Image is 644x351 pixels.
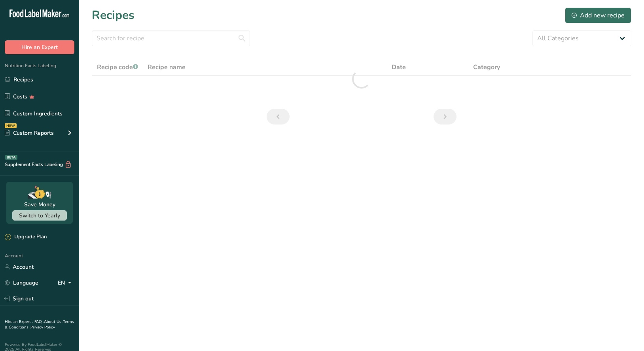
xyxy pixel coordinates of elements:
div: Add new recipe [572,11,625,20]
a: Privacy Policy [30,325,55,330]
a: Hire an Expert . [5,319,33,325]
div: Save Money [24,200,55,209]
div: NEW [5,123,17,128]
div: Upgrade Plan [5,233,47,241]
a: Language [5,276,38,290]
button: Hire an Expert [5,40,74,54]
button: Add new recipe [565,8,631,23]
span: Switch to Yearly [19,212,60,219]
div: EN [58,278,74,287]
a: FAQ . [34,319,44,325]
a: Next page [434,109,456,125]
a: Terms & Conditions . [5,319,74,330]
input: Search for recipe [92,30,250,46]
a: Previous page [267,109,290,125]
div: Custom Reports [5,129,54,137]
h1: Recipes [92,6,134,24]
a: About Us . [44,319,63,325]
div: BETA [5,155,17,160]
button: Switch to Yearly [12,210,67,221]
